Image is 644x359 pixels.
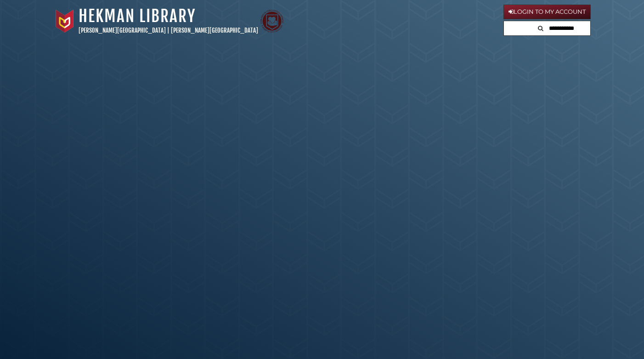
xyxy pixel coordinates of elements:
a: [PERSON_NAME][GEOGRAPHIC_DATA] [79,27,166,34]
a: Login to My Account [503,5,591,19]
a: [PERSON_NAME][GEOGRAPHIC_DATA] [171,27,258,34]
i: Search [538,25,543,31]
img: Calvin University [53,10,76,33]
a: Hekman Library [79,6,196,26]
span: | [167,27,169,34]
img: Calvin Theological Seminary [260,10,283,33]
button: Search [535,21,546,34]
